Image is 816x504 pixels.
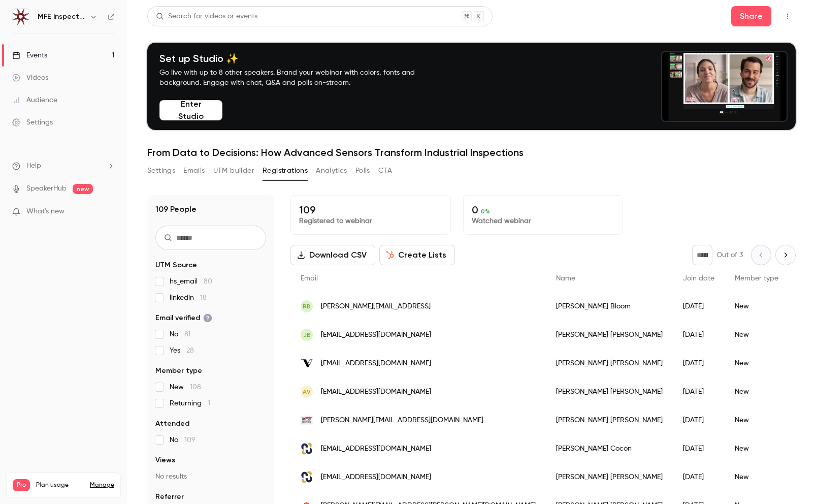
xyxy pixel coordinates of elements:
[155,203,197,215] h1: 109 People
[184,436,195,444] span: 109
[303,387,311,396] span: AV
[170,345,194,356] span: Yes
[159,52,439,65] h4: Set up Studio ✨
[546,321,673,349] div: [PERSON_NAME] [PERSON_NAME]
[12,50,47,60] div: Events
[263,163,308,179] button: Registrations
[301,357,313,369] img: voliro.com
[556,275,575,282] span: Name
[155,455,175,465] span: Views
[673,377,725,406] div: [DATE]
[725,434,789,463] div: New
[155,366,202,376] span: Member type
[301,443,313,455] img: hellosolticom.com
[12,117,53,128] div: Settings
[725,321,789,349] div: New
[155,313,212,323] span: Email verified
[321,358,431,369] span: [EMAIL_ADDRESS][DOMAIN_NAME]
[159,100,222,120] button: Enter Studio
[321,444,431,454] span: [EMAIL_ADDRESS][DOMAIN_NAME]
[303,330,311,339] span: JB
[546,377,673,406] div: [PERSON_NAME] [PERSON_NAME]
[290,245,375,265] button: Download CSV
[472,216,615,226] p: Watched webinar
[546,292,673,321] div: [PERSON_NAME] Bloom
[12,73,48,83] div: Videos
[673,349,725,377] div: [DATE]
[12,95,57,105] div: Audience
[26,161,41,171] span: Help
[170,276,212,287] span: hs_email
[472,204,615,216] p: 0
[683,275,714,282] span: Join date
[156,11,257,22] div: Search for videos or events
[546,349,673,377] div: [PERSON_NAME] [PERSON_NAME]
[546,434,673,463] div: [PERSON_NAME] Cocon
[299,204,442,216] p: 109
[155,260,197,270] span: UTM Source
[673,406,725,434] div: [DATE]
[170,293,207,303] span: linkedin
[735,275,778,282] span: Member type
[12,161,115,171] li: help-dropdown-opener
[186,347,194,354] span: 28
[184,331,190,338] span: 81
[725,349,789,377] div: New
[170,435,195,445] span: No
[204,278,212,285] span: 80
[26,206,64,217] span: What's new
[200,294,207,301] span: 18
[301,471,313,483] img: hellosolticom.com
[13,9,29,25] img: MFE Inspection Solutions
[355,163,370,179] button: Polls
[170,382,201,392] span: New
[170,329,190,339] span: No
[208,400,210,407] span: 1
[301,414,313,426] img: mfe-is.com
[316,163,347,179] button: Analytics
[303,302,311,311] span: RB
[481,208,490,215] span: 0 %
[213,163,254,179] button: UTM builder
[321,330,431,340] span: [EMAIL_ADDRESS][DOMAIN_NAME]
[321,472,431,483] span: [EMAIL_ADDRESS][DOMAIN_NAME]
[26,183,67,194] a: SpeakerHub
[379,245,455,265] button: Create Lists
[147,146,796,159] h1: From Data to Decisions: How Advanced Sensors Transform Industrial Inspections
[725,406,789,434] div: New
[155,471,266,482] p: No results
[147,163,175,179] button: Settings
[159,68,439,88] p: Go live with up to 8 other speakers. Brand your webinar with colors, fonts and background. Engage...
[321,415,483,426] span: [PERSON_NAME][EMAIL_ADDRESS][DOMAIN_NAME]
[775,245,796,265] button: Next page
[725,463,789,491] div: New
[73,184,93,194] span: new
[716,250,743,260] p: Out of 3
[546,406,673,434] div: [PERSON_NAME] [PERSON_NAME]
[38,12,85,22] h6: MFE Inspection Solutions
[90,481,114,489] a: Manage
[183,163,205,179] button: Emails
[301,275,318,282] span: Email
[190,384,201,391] span: 108
[321,301,431,312] span: [PERSON_NAME][EMAIL_ADDRESS]
[673,434,725,463] div: [DATE]
[673,292,725,321] div: [DATE]
[36,481,84,489] span: Plan usage
[673,463,725,491] div: [DATE]
[673,321,725,349] div: [DATE]
[155,492,184,502] span: Referrer
[546,463,673,491] div: [PERSON_NAME] [PERSON_NAME]
[725,292,789,321] div: New
[731,6,771,26] button: Share
[299,216,442,226] p: Registered to webinar
[155,419,189,429] span: Attended
[170,398,210,408] span: Returning
[725,377,789,406] div: New
[13,479,30,491] span: Pro
[321,387,431,397] span: [EMAIL_ADDRESS][DOMAIN_NAME]
[378,163,392,179] button: CTA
